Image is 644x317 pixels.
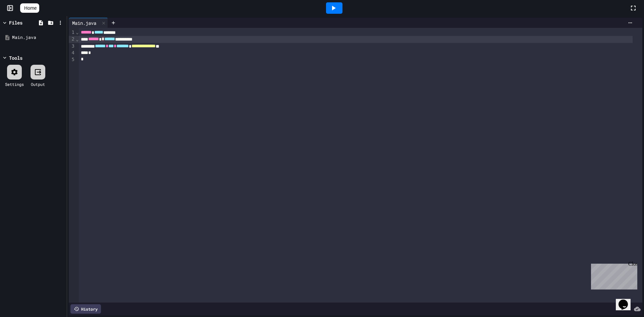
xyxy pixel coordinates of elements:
div: 2 [69,36,75,43]
div: Main.java [69,18,108,28]
div: Output [31,81,45,87]
span: Fold line [75,30,79,35]
iframe: chat widget [616,290,637,310]
div: 4 [69,50,75,56]
div: Tools [9,54,22,61]
div: Main.java [12,34,64,41]
div: 5 [69,56,75,63]
a: Home [20,3,39,13]
div: 3 [69,43,75,50]
div: Files [9,19,22,26]
iframe: chat widget [588,261,637,289]
div: Settings [5,81,24,87]
span: Home [24,5,37,11]
span: Fold line [75,37,79,42]
div: Main.java [69,19,100,27]
div: 1 [69,29,75,36]
div: Chat with us now!Close [3,3,46,43]
div: History [70,304,101,314]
